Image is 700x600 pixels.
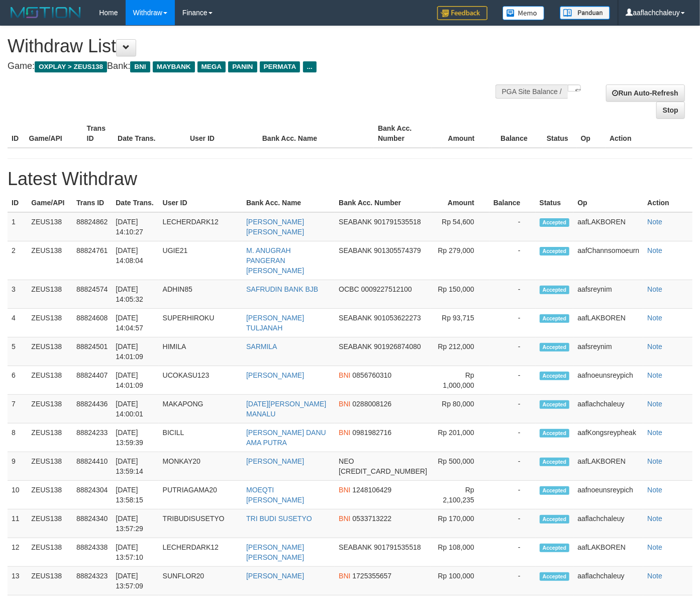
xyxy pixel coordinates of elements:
[573,423,643,452] td: aafKongsreypheak
[431,423,489,452] td: Rp 201,000
[159,481,242,509] td: PUTRIAGAMA20
[489,309,536,337] td: -
[352,400,391,408] span: 0288008126
[647,400,662,408] a: Note
[159,567,242,595] td: SUNFLOR20
[258,119,374,148] th: Bank Acc. Name
[8,452,27,481] td: 9
[540,458,570,466] span: Accepted
[374,342,421,351] span: 901926874080
[573,538,643,567] td: aafLAKBOREN
[246,246,304,275] a: M. ANUGRAH PANGERAN [PERSON_NAME]
[339,467,427,475] span: [CREDIT_CARD_NUMBER]
[647,285,662,293] a: Note
[361,285,412,293] span: 0009227512100
[27,423,72,452] td: ZEUS138
[8,241,27,280] td: 2
[246,342,277,351] a: SARMILA
[153,61,195,72] span: MAYBANK
[573,395,643,423] td: aaflachchaleuy
[72,509,112,538] td: 88824340
[540,343,570,352] span: Accepted
[431,452,489,481] td: Rp 500,000
[374,246,421,254] span: 901305574379
[130,61,150,72] span: BNI
[83,119,114,148] th: Trans ID
[72,309,112,337] td: 88824608
[72,538,112,567] td: 88824338
[242,194,335,212] th: Bank Acc. Name
[246,486,304,504] a: MOEQTI [PERSON_NAME]
[27,194,72,212] th: Game/API
[431,280,489,309] td: Rp 150,000
[339,246,372,254] span: SEABANK
[112,309,158,337] td: [DATE] 14:04:57
[112,567,158,595] td: [DATE] 13:57:09
[339,400,350,408] span: BNI
[540,372,570,380] span: Accepted
[8,36,457,56] h1: Withdraw List
[577,119,606,148] th: Op
[72,423,112,452] td: 88824233
[431,212,489,241] td: Rp 54,600
[606,119,692,148] th: Action
[339,428,350,437] span: BNI
[112,481,158,509] td: [DATE] 13:58:15
[159,452,242,481] td: MONKAY20
[489,366,536,395] td: -
[431,538,489,567] td: Rp 108,000
[246,218,304,236] a: [PERSON_NAME] [PERSON_NAME]
[27,452,72,481] td: ZEUS138
[647,572,662,580] a: Note
[540,429,570,438] span: Accepted
[8,567,27,595] td: 13
[27,280,72,309] td: ZEUS138
[246,543,304,561] a: [PERSON_NAME] [PERSON_NAME]
[159,309,242,337] td: SUPERHIROKU
[72,280,112,309] td: 88824574
[27,337,72,366] td: ZEUS138
[489,423,536,452] td: -
[27,567,72,595] td: ZEUS138
[8,395,27,423] td: 7
[643,194,692,212] th: Action
[112,423,158,452] td: [DATE] 13:59:39
[431,309,489,337] td: Rp 93,715
[431,509,489,538] td: Rp 170,000
[72,567,112,595] td: 88824323
[647,371,662,379] a: Note
[431,241,489,280] td: Rp 279,000
[432,119,489,148] th: Amount
[503,6,545,20] img: Button%20Memo.svg
[647,515,662,523] a: Note
[72,212,112,241] td: 88824862
[339,314,372,322] span: SEABANK
[112,509,158,538] td: [DATE] 13:57:29
[112,241,158,280] td: [DATE] 14:08:04
[374,119,432,148] th: Bank Acc. Number
[431,337,489,366] td: Rp 212,000
[489,194,536,212] th: Balance
[374,314,421,322] span: 901053622273
[335,194,431,212] th: Bank Acc. Number
[489,452,536,481] td: -
[647,543,662,551] a: Note
[197,61,226,72] span: MEGA
[540,286,570,294] span: Accepted
[260,61,301,72] span: PERMATA
[543,119,577,148] th: Status
[35,61,107,72] span: OXPLAY > ZEUS138
[246,314,304,332] a: [PERSON_NAME] TULJANAH
[540,515,570,524] span: Accepted
[8,423,27,452] td: 8
[489,395,536,423] td: -
[72,452,112,481] td: 88824410
[112,280,158,309] td: [DATE] 14:05:32
[8,119,25,148] th: ID
[159,509,242,538] td: TRIBUDISUSETYO
[159,395,242,423] td: MAKAPONG
[27,481,72,509] td: ZEUS138
[339,285,359,293] span: OCBC
[339,543,372,551] span: SEABANK
[540,247,570,255] span: Accepted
